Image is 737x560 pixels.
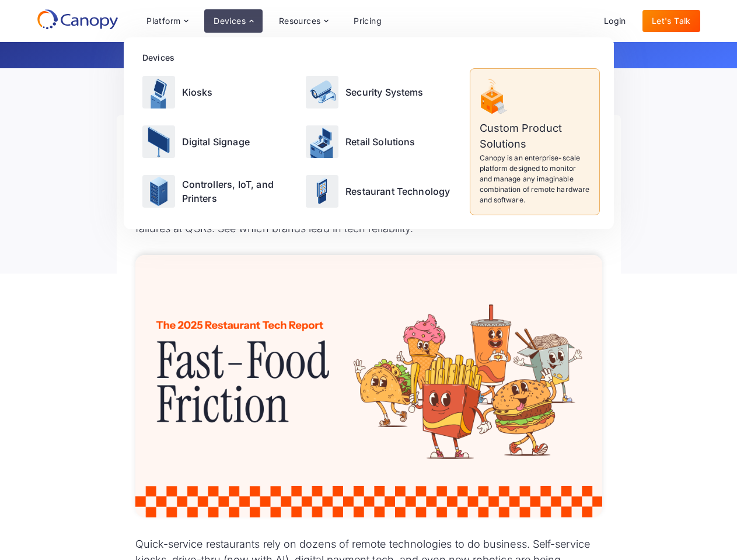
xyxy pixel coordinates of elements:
[480,120,590,152] p: Custom Product Solutions
[182,177,295,205] p: Controllers, IoT, and Printers
[138,68,299,116] a: Kiosks
[138,168,299,215] a: Controllers, IoT, and Printers
[214,17,246,25] div: Devices
[301,118,463,165] a: Retail Solutions
[270,9,337,33] div: Resources
[480,153,590,205] p: Canopy is an enterprise-scale platform designed to monitor and manage any imaginable combination ...
[124,37,614,229] nav: Devices
[279,17,321,25] div: Resources
[345,85,424,99] p: Security Systems
[470,68,600,215] a: Custom Product SolutionsCanopy is an enterprise-scale platform designed to monitor and manage any...
[301,68,463,116] a: Security Systems
[83,49,655,61] p: Get
[204,9,263,33] div: Devices
[595,10,635,32] a: Login
[142,51,600,64] div: Devices
[345,135,415,149] p: Retail Solutions
[301,168,463,215] a: Restaurant Technology
[182,135,250,149] p: Digital Signage
[138,118,299,165] a: Digital Signage
[182,85,213,99] p: Kiosks
[137,9,197,33] div: Platform
[146,17,180,25] div: Platform
[344,10,391,32] a: Pricing
[345,184,450,198] p: Restaurant Technology
[642,10,700,32] a: Let's Talk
